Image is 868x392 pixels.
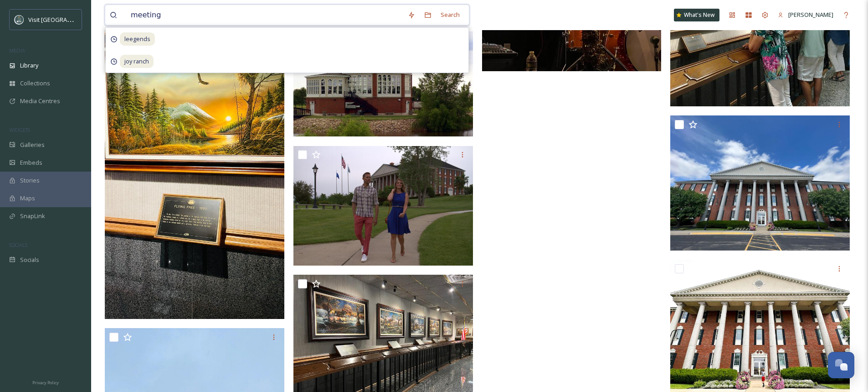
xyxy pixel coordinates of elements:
[20,176,40,185] span: Stories
[9,47,25,54] span: MEDIA
[674,9,719,21] a: What's New
[293,146,473,266] img: 190627_Redlin Art Center_117 Canon.jpg
[773,6,838,24] a: [PERSON_NAME]
[20,158,42,167] span: Embeds
[120,55,154,68] span: joy ranch
[20,97,60,105] span: Media Centres
[788,10,833,19] span: [PERSON_NAME]
[9,241,27,248] span: SOCIALS
[20,212,45,220] span: SnapLink
[20,61,38,70] span: Library
[15,15,24,24] img: watertown-convention-and-visitors-bureau.jpg
[20,194,35,203] span: Maps
[32,376,59,387] a: Privacy Policy
[20,141,45,149] span: Galleries
[436,6,464,24] div: Search
[9,126,30,133] span: WIDGETS
[20,79,50,88] span: Collections
[32,380,59,386] span: Privacy Policy
[20,256,39,264] span: Socials
[28,15,99,24] span: Visit [GEOGRAPHIC_DATA]
[670,115,850,251] img: 4d0e39f7-339d-4072-b5ff-e4d69719ec36-themidwestmillennial.jpg
[828,352,854,378] button: Open Chat
[120,32,155,46] span: leegends
[293,31,473,137] img: Pavilion-Side-View-699.jpg
[126,5,403,25] input: Search your library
